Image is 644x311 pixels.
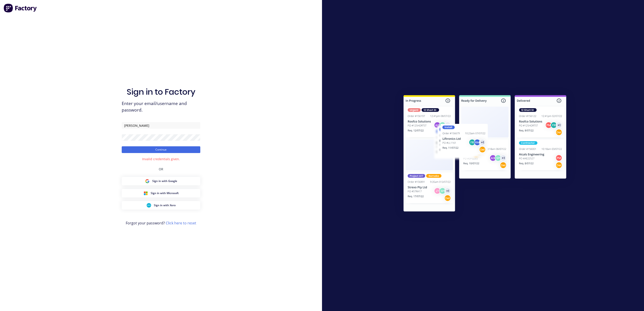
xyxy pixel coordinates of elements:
span: Forgot your password? [126,220,196,226]
span: Enter your email/username and password. [122,100,200,113]
h1: Sign in to Factory [127,87,195,97]
img: Microsoft Sign in [143,191,148,195]
span: Sign in with Xero [154,203,176,207]
img: Xero Sign in [147,203,151,208]
button: Google Sign inSign in with Google [122,177,200,185]
a: Click here to reset [166,221,196,226]
img: Sign in [394,86,576,222]
img: Factory [4,4,37,13]
button: Xero Sign inSign in with Xero [122,201,200,210]
span: Sign in with Microsoft [151,191,179,195]
div: OR [159,161,163,177]
span: Sign in with Google [152,179,177,183]
input: Email/Username [122,122,200,129]
button: Microsoft Sign inSign in with Microsoft [122,189,200,197]
div: Invalid credentials given. [142,157,180,161]
button: Continue [122,146,200,153]
img: Google Sign in [145,179,150,183]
